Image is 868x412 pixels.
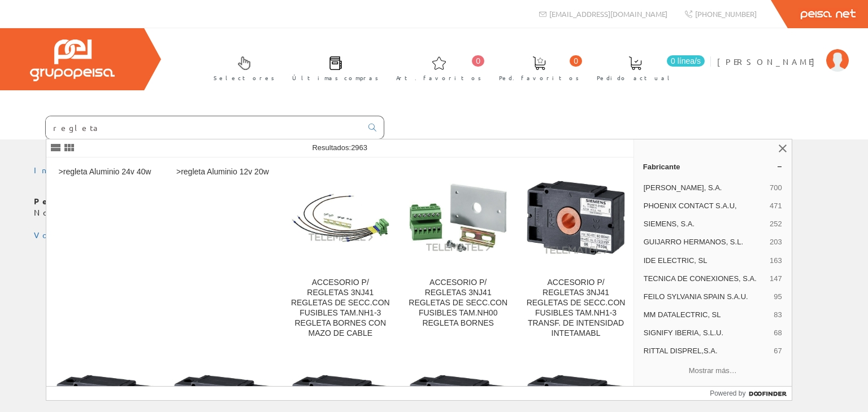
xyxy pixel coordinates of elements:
span: 0 línea/s [667,55,705,67]
div: ACCESORIO P/ REGLETAS 3NJ41 REGLETAS DE SECC.CON FUSIBLES TAM.NH1-3 TRANSF. DE INTENSIDAD INTETAMABL [526,278,625,339]
div: >regleta Aluminio 12v 20w [173,167,272,177]
b: Pedidos [34,196,93,206]
div: ACCESORIO P/ REGLETAS 3NJ41 REGLETAS DE SECC.CON FUSIBLES TAM.NH1-3 REGLETA BORNES CON MAZO DE CABLE [291,278,390,339]
img: ACCESORIO P/ REGLETAS 3NJ41 REGLETAS DE SECC.CON FUSIBLES TAM.NH00 REGLETA BORNES [409,183,507,253]
span: Powered by [710,388,745,398]
a: 0 línea/s Pedido actual [585,47,708,88]
a: [PERSON_NAME] [717,47,849,58]
div: © Grupo Peisa [34,241,834,251]
a: ACCESORIO P/ REGLETAS 3NJ41 REGLETAS DE SECC.CON FUSIBLES TAM.NH1-3 REGLETA BORNES CON MAZO DE CA... [282,158,399,352]
span: Últimas compras [292,72,379,84]
span: SIGNIFY IBERIA, S.L.U. [644,328,770,338]
span: Resultados: [312,143,367,152]
span: 95 [774,292,782,302]
a: Volver [34,230,81,240]
span: [EMAIL_ADDRESS][DOMAIN_NAME] [549,9,667,19]
a: Fabricante [634,157,792,176]
span: 0 [472,55,484,67]
span: 0 [570,55,582,67]
input: Buscar ... [46,116,362,139]
span: Pedido actual [597,72,674,84]
span: [PERSON_NAME] [717,56,821,67]
span: PHOENIX CONTACT S.A.U, [644,201,765,211]
span: 471 [770,201,782,211]
span: [PERSON_NAME], S.A. [644,183,765,193]
button: Mostrar más… [639,362,787,380]
span: RITTAL DISPREL,S.A. [644,346,770,356]
span: IDE ELECTRIC, SL [644,256,765,266]
span: 252 [770,219,782,229]
a: Selectores [202,47,280,88]
span: 67 [774,346,782,356]
span: 147 [770,274,782,284]
span: 700 [770,183,782,193]
span: GUIJARRO HERMANOS, S.L. [644,237,765,247]
p: No he podido validar el pedido favorito indicado (51701). [34,196,834,218]
span: Ped. favoritos [499,72,579,84]
img: ACCESORIO P/ REGLETAS 3NJ41 REGLETAS DE SECC.CON FUSIBLES TAM.NH1-3 REGLETA BORNES CON MAZO DE CABLE [291,193,390,243]
img: ACCESORIO P/ REGLETAS 3NJ41 REGLETAS DE SECC.CON FUSIBLES TAM.NH1-3 TRANSF. DE INTENSIDAD INTETAMABL [526,180,625,256]
div: ACCESORIO P/ REGLETAS 3NJ41 REGLETAS DE SECC.CON FUSIBLES TAM.NH00 REGLETA BORNES [409,278,507,328]
a: >regleta Aluminio 24v 40w [46,158,163,352]
span: 2963 [351,143,367,152]
span: 203 [770,237,782,247]
a: Powered by [710,387,792,400]
span: MM DATALECTRIC, SL [644,310,770,320]
span: Art. favoritos [396,72,481,84]
a: >regleta Aluminio 12v 20w [164,158,281,352]
a: Últimas compras [281,47,384,88]
span: 163 [770,256,782,266]
span: SIEMENS, S.A. [644,219,765,229]
span: TECNICA DE CONEXIONES, S.A. [644,274,765,284]
span: 83 [774,310,782,320]
a: ACCESORIO P/ REGLETAS 3NJ41 REGLETAS DE SECC.CON FUSIBLES TAM.NH00 REGLETA BORNES ACCESORIO P/ RE... [400,158,517,352]
span: 68 [774,328,782,338]
img: Grupo Peisa [30,40,115,81]
span: Selectores [214,72,275,84]
a: Inicio [34,165,82,175]
div: >regleta Aluminio 24v 40w [55,167,154,177]
span: FEILO SYLVANIA SPAIN S.A.U. [644,292,770,302]
span: [PHONE_NUMBER] [695,9,757,19]
a: ACCESORIO P/ REGLETAS 3NJ41 REGLETAS DE SECC.CON FUSIBLES TAM.NH1-3 TRANSF. DE INTENSIDAD INTETAM... [517,158,634,352]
